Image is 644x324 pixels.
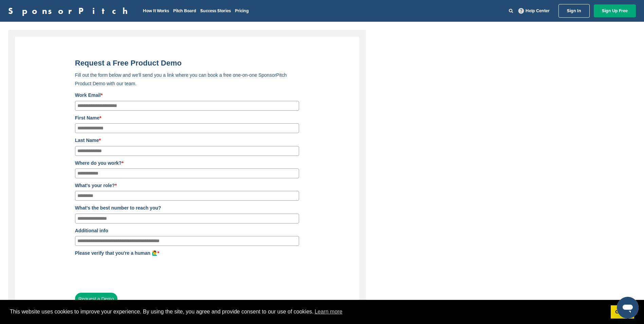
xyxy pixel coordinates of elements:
[75,159,299,167] label: Where do you work?
[75,259,178,285] iframe: reCAPTCHA
[75,249,299,257] label: Please verify that you're a human 🙋‍♂️
[173,8,196,14] a: Pitch Board
[75,137,299,144] label: Last Name
[75,227,299,234] label: Additional info
[75,293,117,305] button: Request a Demo
[10,307,605,317] span: This website uses cookies to improve your experience. By using the site, you agree and provide co...
[235,8,249,14] a: Pricing
[314,307,344,317] a: learn more about cookies
[75,91,299,99] label: Work Email
[617,297,639,319] iframe: Button to launch messaging window
[594,4,636,17] a: Sign Up Free
[143,8,169,14] a: How It Works
[75,59,299,68] title: Request a Free Product Demo
[75,71,299,88] p: Fill out the form below and we'll send you a link where you can book a free one-on-one SponsorPit...
[8,6,132,15] a: SponsorPitch
[75,114,299,122] label: First Name
[75,204,299,212] label: What's the best number to reach you?
[558,4,590,18] a: Sign In
[517,7,551,15] a: Help Center
[75,182,299,189] label: What's your role?
[200,8,231,14] a: Success Stories
[611,305,634,319] a: dismiss cookie message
